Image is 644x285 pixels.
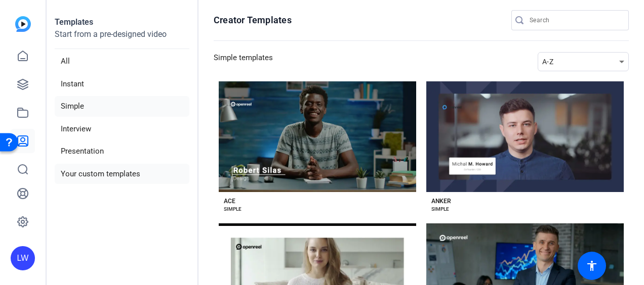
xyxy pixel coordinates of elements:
img: blue-gradient.svg [15,16,31,32]
li: Interview [55,119,189,139]
li: Your custom templates [55,164,189,184]
h3: Simple templates [214,52,273,71]
span: A-Z [542,58,553,66]
mat-icon: accessibility [586,260,598,272]
div: LW [11,246,35,270]
input: Search [530,14,621,26]
p: Start from a pre-designed video [55,28,189,49]
li: Simple [55,96,189,117]
h1: Creator Templates [214,14,292,26]
li: Presentation [55,141,189,162]
div: SIMPLE [224,205,241,213]
div: ACE [224,197,235,205]
div: SIMPLE [431,205,449,213]
li: Instant [55,74,189,94]
div: ANKER [431,197,451,205]
button: Template image [426,81,624,192]
li: All [55,51,189,72]
strong: Templates [55,17,93,27]
button: Template image [219,81,416,192]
